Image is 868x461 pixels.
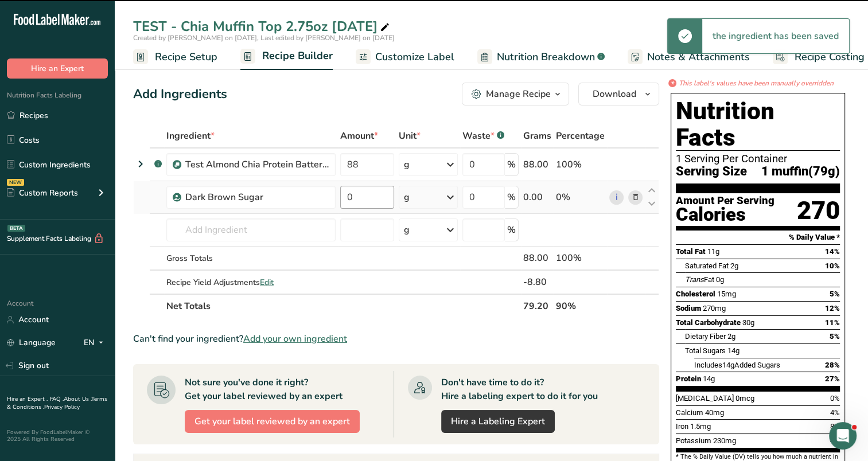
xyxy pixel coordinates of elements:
[194,415,350,428] span: Get your label reviewed by an expert
[556,251,605,265] div: 100%
[556,190,605,204] div: 0%
[676,318,741,327] span: Total Carbohydrate
[647,49,750,65] span: Notes & Attachments
[795,49,865,65] span: Recipe Costing
[676,422,688,431] span: Iron
[260,277,274,288] span: Edit
[399,129,421,143] span: Unit
[155,49,217,65] span: Recipe Setup
[593,87,636,101] span: Download
[830,394,840,403] span: 0%
[7,395,48,403] a: Hire an Expert .
[404,190,410,204] div: g
[628,44,750,70] a: Notes & Attachments
[375,49,454,65] span: Customize Label
[7,179,24,186] div: NEW
[676,196,774,206] div: Amount Per Serving
[705,408,724,417] span: 40mg
[7,187,78,199] div: Custom Reports
[356,44,454,70] a: Customize Label
[685,275,714,284] span: Fat
[825,247,840,256] span: 14%
[50,395,64,403] a: FAQ .
[694,361,780,369] span: Includes Added Sugars
[825,361,840,369] span: 28%
[166,218,336,241] input: Add Ingredient
[676,290,715,298] span: Cholesterol
[523,251,551,265] div: 88.00
[556,129,605,143] span: Percentage
[523,129,551,143] span: Grams
[521,294,554,318] th: 79.20
[676,247,706,256] span: Total Fat
[164,294,521,318] th: Net Totals
[825,261,840,270] span: 10%
[262,48,333,64] span: Recipe Builder
[676,153,840,165] div: 1 Serving Per Container
[243,332,347,346] span: Add your own ingredient
[703,304,726,312] span: 270mg
[676,408,703,417] span: Calcium
[166,129,215,143] span: Ingredient
[825,304,840,312] span: 12%
[578,83,659,106] button: Download
[735,394,754,403] span: 0mcg
[340,129,378,143] span: Amount
[717,290,736,298] span: 15mg
[707,247,719,256] span: 11g
[685,346,726,355] span: Total Sugars
[722,361,734,369] span: 14g
[185,190,329,204] div: Dark Brown Sugar
[133,16,392,37] div: TEST - Chia Muffin Top 2.75oz [DATE]
[64,395,91,403] a: About Us .
[685,261,729,270] span: Saturated Fat
[554,294,607,318] th: 90%
[727,346,739,355] span: 14g
[830,290,840,298] span: 5%
[404,158,410,171] div: g
[166,252,336,264] div: Gross Totals
[825,374,840,383] span: 27%
[84,336,108,350] div: EN
[761,165,840,179] span: 1 muffin(79g)
[773,44,865,70] a: Recipe Costing
[441,376,598,403] div: Don't have time to do it? Hire a labeling expert to do it for you
[185,376,342,403] div: Not sure you've done it right? Get your label reviewed by an expert
[716,275,724,284] span: 0g
[702,19,849,53] div: the ingredient has been saved
[486,87,551,101] div: Manage Recipe
[7,58,108,79] button: Hire an Expert
[7,395,107,411] a: Terms & Conditions .
[441,410,555,433] a: Hire a Labeling Expert
[676,436,711,445] span: Potassium
[497,49,595,65] span: Nutrition Breakdown
[404,223,410,237] div: g
[7,429,108,443] div: Powered By FoodLabelMaker © 2025 All Rights Reserved
[797,196,840,226] div: 270
[44,403,80,411] a: Privacy Policy
[676,374,701,383] span: Protein
[523,275,551,289] div: -8.80
[703,374,715,383] span: 14g
[830,332,840,341] span: 5%
[679,78,834,88] i: This label's values have been manually overridden
[825,318,840,327] span: 11%
[556,158,605,171] div: 100%
[133,44,217,70] a: Recipe Setup
[727,332,735,341] span: 2g
[609,190,624,205] a: i
[462,129,504,143] div: Waste
[166,276,336,288] div: Recipe Yield Adjustments
[676,206,774,223] div: Calories
[830,408,840,417] span: 4%
[7,333,56,353] a: Language
[685,332,726,341] span: Dietary Fiber
[676,394,734,403] span: [MEDICAL_DATA]
[523,190,551,204] div: 0.00
[185,410,360,433] button: Get your label reviewed by an expert
[713,436,736,445] span: 230mg
[742,318,754,327] span: 30g
[133,33,395,42] span: Created by [PERSON_NAME] on [DATE], Last edited by [PERSON_NAME] on [DATE]
[173,161,181,169] img: Sub Recipe
[685,275,704,284] i: Trans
